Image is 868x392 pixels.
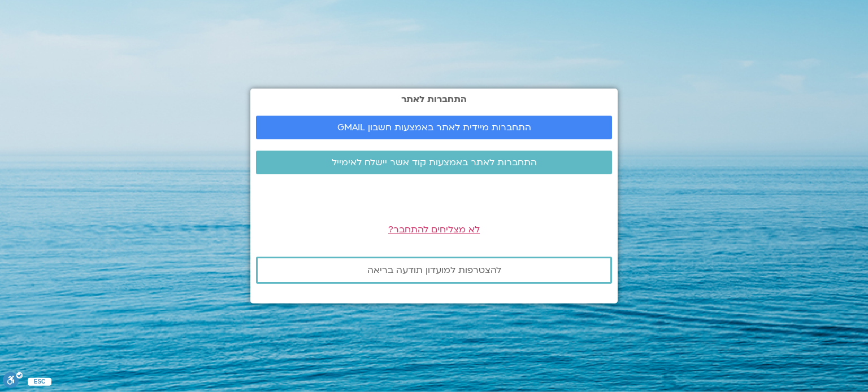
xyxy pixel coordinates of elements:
[337,122,531,133] span: התחברות מיידית לאתר באמצעות חשבון GMAIL
[256,116,612,139] a: התחברות מיידית לאתר באמצעות חשבון GMAIL
[256,151,612,174] a: התחברות לאתר באמצעות קוד אשר יישלח לאימייל
[256,94,612,104] h2: התחברות לאתר
[388,223,480,236] a: לא מצליחים להתחבר?
[367,265,501,275] span: להצטרפות למועדון תודעה בריאה
[256,257,612,284] a: להצטרפות למועדון תודעה בריאה
[332,157,537,168] span: התחברות לאתר באמצעות קוד אשר יישלח לאימייל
